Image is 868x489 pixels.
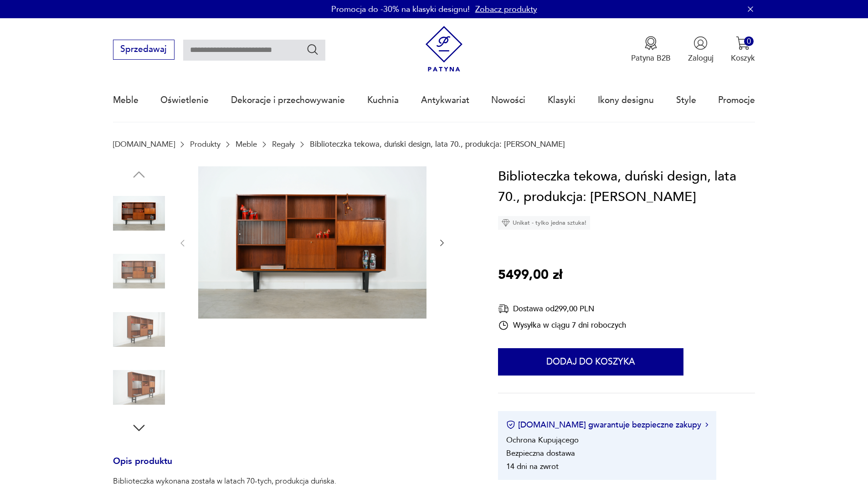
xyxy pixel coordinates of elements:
[506,435,579,445] li: Ochrona Kupującego
[506,448,575,458] li: Bezpieczna dostawa
[331,4,470,15] p: Promocja do -30% na klasyki designu!
[676,79,696,121] a: Style
[506,461,559,472] li: 14 dni na zwrot
[506,419,708,431] button: [DOMAIN_NAME] gwarantuje bezpieczne zakupy
[310,140,565,149] p: Biblioteczka tekowa, duński design, lata 70., produkcja: [PERSON_NAME]
[498,166,755,208] h1: Biblioteczka tekowa, duński design, lata 70., produkcja: [PERSON_NAME]
[113,458,472,476] h3: Opis produktu
[744,36,754,46] div: 0
[498,348,683,376] button: Dodaj do koszyka
[421,79,469,121] a: Antykwariat
[506,420,515,429] img: Ikona certyfikatu
[631,36,671,63] a: Ikona medaluPatyna B2B
[113,46,175,54] a: Sprzedawaj
[198,166,426,319] img: Zdjęcie produktu Biblioteczka tekowa, duński design, lata 70., produkcja: Dania
[644,36,658,50] img: Ikona medalu
[731,53,755,63] p: Koszyk
[491,79,525,121] a: Nowości
[548,79,575,121] a: Klasyki
[113,140,175,149] a: [DOMAIN_NAME]
[502,219,510,227] img: Ikona diamentu
[113,79,139,121] a: Meble
[498,216,590,230] div: Unikat - tylko jedna sztuka!
[236,140,257,149] a: Meble
[190,140,221,149] a: Produkty
[688,36,714,63] button: Zaloguj
[498,303,626,314] div: Dostawa od 299,00 PLN
[688,53,714,63] p: Zaloguj
[113,304,165,355] img: Zdjęcie produktu Biblioteczka tekowa, duński design, lata 70., produkcja: Dania
[367,79,399,121] a: Kuchnia
[113,361,165,413] img: Zdjęcie produktu Biblioteczka tekowa, duński design, lata 70., produkcja: Dania
[231,79,345,121] a: Dekoracje i przechowywanie
[113,476,472,487] p: Biblioteczka wykonana została w latach 70-tych, produkcja duńska.
[498,320,626,331] div: Wysyłka w ciągu 7 dni roboczych
[631,36,671,63] button: Patyna B2B
[693,36,708,50] img: Ikonka użytkownika
[272,140,295,149] a: Regały
[160,79,209,121] a: Oświetlenie
[598,79,654,121] a: Ikony designu
[705,422,708,427] img: Ikona strzałki w prawo
[736,36,750,50] img: Ikona koszyka
[498,265,562,286] p: 5499,00 zł
[113,245,165,297] img: Zdjęcie produktu Biblioteczka tekowa, duński design, lata 70., produkcja: Dania
[475,4,537,15] a: Zobacz produkty
[306,43,319,56] button: Szukaj
[731,36,755,63] button: 0Koszyk
[113,187,165,239] img: Zdjęcie produktu Biblioteczka tekowa, duński design, lata 70., produkcja: Dania
[421,26,467,72] img: Patyna - sklep z meblami i dekoracjami vintage
[498,303,509,314] img: Ikona dostawy
[718,79,755,121] a: Promocje
[113,40,175,60] button: Sprzedawaj
[631,53,671,63] p: Patyna B2B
